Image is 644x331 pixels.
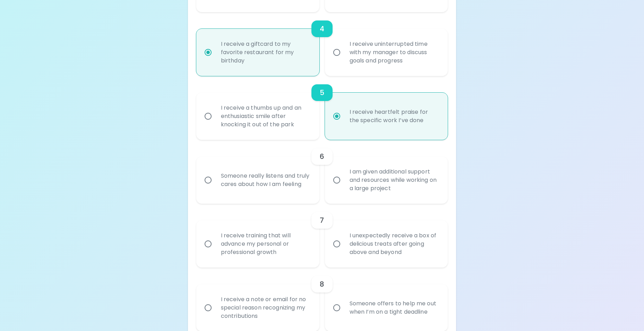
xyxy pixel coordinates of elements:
h6: 6 [320,151,324,162]
h6: 7 [320,215,324,226]
div: I receive a giftcard to my favorite restaurant for my birthday [215,32,316,73]
div: choice-group-check [196,140,448,204]
div: I receive uninterrupted time with my manager to discuss goals and progress [344,32,444,73]
div: I receive heartfelt praise for the specific work I’ve done [344,100,444,133]
div: Someone really listens and truly cares about how I am feeling [215,163,316,197]
h6: 8 [320,279,324,290]
h6: 5 [320,87,324,98]
div: choice-group-check [196,12,448,76]
div: I unexpectedly receive a box of delicious treats after going above and beyond [344,223,444,265]
div: I receive training that will advance my personal or professional growth [215,223,316,265]
div: I receive a note or email for no special reason recognizing my contributions [215,287,316,329]
h6: 4 [320,23,324,34]
div: choice-group-check [196,204,448,268]
div: I am given additional support and resources while working on a large project [344,159,444,201]
div: Someone offers to help me out when I’m on a tight deadline [344,291,444,324]
div: choice-group-check [196,76,448,140]
div: I receive a thumbs up and an enthusiastic smile after knocking it out of the park [215,95,316,137]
